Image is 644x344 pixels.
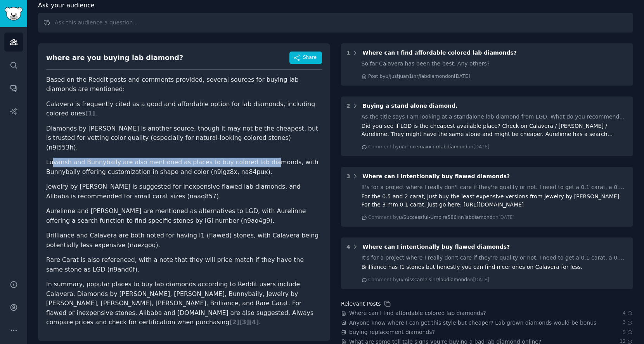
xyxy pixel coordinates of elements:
[5,7,23,21] img: GummySearch logo
[362,244,510,250] span: Where can I intentionally buy flawed diamonds?
[46,182,322,201] li: Jewelry by [PERSON_NAME] is suggested for inexpensive flawed lab diamonds, and Alibaba is recomme...
[623,329,633,336] span: 9
[346,172,350,181] div: 3
[349,309,486,317] a: Where can I find affordable colored lab diamonds?
[362,183,628,191] div: It's for a project where I really don't care if they're quality or not. I need to get a 0.1 carat...
[368,144,489,151] div: Comment by in on [DATE]
[239,318,249,326] span: [ 3 ]
[362,122,628,138] div: Did you see if LGD is the cheapest available place? Check on Calavera / [PERSON_NAME] / Aurelinne...
[46,75,322,94] p: Based on the Reddit posts and comments provided, several sources for buying lab diamonds are ment...
[46,280,322,327] p: In summary, popular places to buy lab diamonds according to Reddit users include Calavera, Diamon...
[368,73,470,80] div: Post by u/justjuan1 in r/labdiamond on [DATE]
[461,215,493,220] span: r/labdiamond
[346,102,350,110] div: 2
[623,310,633,317] span: 4
[368,277,489,284] div: Comment by in on [DATE]
[362,193,628,209] div: For the 0.5 and 2 carat, just buy the least expensive versions from Jewelry by [PERSON_NAME]. For...
[349,328,435,336] a: buying replacement diamonds?
[85,110,95,117] span: [ 1 ]
[38,1,95,10] span: Ask your audience
[38,13,633,33] input: Ask this audience a question...
[436,277,467,282] span: r/labdiamond
[349,319,596,327] a: Anyone know where I can get this style but cheaper? Lab grown diamonds would be bonus
[249,318,259,326] span: [ 4 ]
[362,60,583,68] div: So far Calavera has been the best. Any others?
[362,103,457,109] span: Buying a stand alone diamond.
[362,50,517,56] span: Where can I find affordable colored lab diamonds?
[46,206,322,225] li: Aurelinne and [PERSON_NAME] are mentioned as alternatives to LGD, with Aurelinne offering a searc...
[46,53,183,63] div: where are you buying lab diamond?
[362,254,628,262] div: It's for a project where I really don't care if they're quality or not. I need to get a 0.1 carat...
[362,263,628,271] div: Brilliance has I1 stones but honestly you can find nicer ones on Calavera for less.
[46,124,322,153] li: Diamonds by [PERSON_NAME] is another source, though it may not be the cheapest, but is trusted fo...
[229,318,239,326] span: [ 2 ]
[399,144,431,150] span: u/princemaxx
[46,100,322,119] li: Calavera is frequently cited as a good and affordable option for lab diamonds, including colored ...
[362,173,510,179] span: Where can I intentionally buy flawed diamonds?
[346,49,350,57] div: 1
[46,255,322,274] li: Rare Carat is also referenced, with a note that they will price match if they have the same stone...
[362,113,628,121] div: As the title says I am looking at a standalone lab diamond from LGD. What do you recommend for fi...
[623,319,633,326] span: 3
[346,243,350,251] div: 4
[46,231,322,250] li: Brilliance and Calavera are both noted for having I1 (flawed) stones, with Calavera being potenti...
[436,144,467,150] span: r/labdiamond
[289,52,322,64] button: Share
[399,277,431,282] span: u/misscamels
[46,158,322,177] li: Luvansh and Bunnybaily are also mentioned as places to buy colored lab diamonds, with Bunnybaily ...
[303,54,317,61] span: Share
[368,214,514,221] div: Comment by in on [DATE]
[399,215,457,220] span: u/Successful-Umpire586
[341,300,381,308] div: Relevant Posts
